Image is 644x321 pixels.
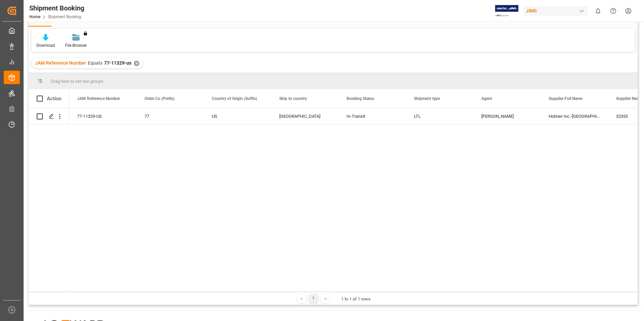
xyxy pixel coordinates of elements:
[134,61,139,66] div: ✕
[144,109,196,124] div: 77
[347,96,374,101] span: Booking Status
[606,3,621,19] button: Help Center
[104,60,131,66] span: 77-11329-us
[481,109,533,124] div: [PERSON_NAME]
[523,4,590,17] button: JIMS
[414,109,465,124] div: LTL
[414,96,440,101] span: Shipment type
[279,109,330,124] div: [GEOGRAPHIC_DATA]
[88,60,102,66] span: Equals
[523,6,588,16] div: JIMS
[77,96,120,101] span: JAM Reference Number
[69,108,136,124] div: 77-11329-US
[36,42,55,48] div: Download
[347,109,398,124] div: In-Transit
[212,109,263,124] div: US
[341,296,371,302] div: 1 to 1 of 1 rows
[51,79,103,84] span: Drag here to set row groups
[549,96,582,101] span: Supplier Full Name
[212,96,257,101] span: Country of Origin (Suffix)
[590,3,606,19] button: show 0 new notifications
[29,14,40,19] a: Home
[309,294,318,303] div: 1
[29,3,84,13] div: Shipment Booking
[495,5,518,17] img: Exertis%20JAM%20-%20Email%20Logo.jpg_1722504956.jpg
[279,96,307,101] span: Ship to country
[47,96,61,102] div: Action
[144,96,174,101] span: Order Co (Prefix)
[29,108,69,124] div: Press SPACE to select this row.
[35,60,86,66] span: JAM Reference Number
[481,96,492,101] span: Agent
[541,108,608,124] div: Hohner Inc.-[GEOGRAPHIC_DATA]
